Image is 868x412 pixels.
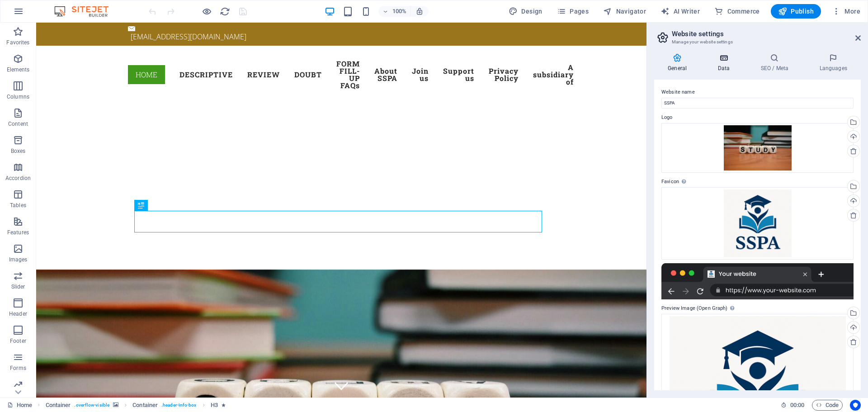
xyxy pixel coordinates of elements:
span: Design [509,7,542,16]
button: Navigator [599,4,650,19]
span: 00 00 [790,400,804,411]
i: Element contains an animation [222,403,226,407]
div: close-up-of-study-blocks-and-stacked-books-on-a-wooden-desk-symbolizing-education-and-learning-Oi... [661,123,854,173]
p: Images [9,256,28,263]
span: Navigator [603,7,646,16]
h4: SEO / Meta [747,53,806,72]
i: Reload page [220,6,230,17]
p: Footer [10,337,26,345]
button: 100% [378,6,410,17]
p: Tables [10,202,26,209]
span: . overflow-visible [74,400,109,411]
button: More [828,4,864,19]
p: Boxes [11,147,26,155]
button: Pages [553,4,592,19]
button: reload [219,6,230,17]
label: Website name [661,87,854,98]
label: Preview Image (Open Graph) [661,303,854,314]
button: Design [505,4,546,19]
a: Click to cancel selection. Double-click to open Pages [7,400,32,411]
p: Columns [7,93,29,100]
img: Editor Logo [52,6,120,17]
span: Pages [557,7,589,16]
button: Commerce [711,4,764,19]
h6: Session time [781,400,805,411]
p: Header [9,310,27,317]
label: Logo [661,112,854,123]
i: On resize automatically adjust zoom level to fit chosen device. [415,7,424,15]
button: Publish [771,4,821,19]
span: Click to select. Double-click to edit [211,400,218,411]
span: Click to select. Double-click to edit [46,400,71,411]
span: More [832,7,860,16]
input: Name... [661,98,854,109]
span: . header-info-box [161,400,197,411]
p: Forms [10,365,26,372]
h4: Languages [806,53,861,72]
span: Code [816,400,839,411]
button: AI Writer [657,4,703,19]
button: Code [812,400,843,411]
div: ChatGPTImageJul19202508_28_39PM-7ZDxxtRCWHJ7n6ev6dUdag-XKjKHqSQtZL-ackp3oiIlA.png [661,187,854,260]
span: : [797,402,798,408]
p: Favorites [6,39,29,46]
p: Accordion [5,175,31,182]
p: Content [8,120,28,128]
p: Elements [7,66,30,73]
p: Slider [11,283,25,290]
button: Usercentrics [850,400,861,411]
span: AI Writer [660,7,700,16]
label: Favicon [661,176,854,187]
h6: 100% [392,6,406,17]
button: Click here to leave preview mode and continue editing [201,6,212,17]
h2: Website settings [672,30,861,38]
span: Click to select. Double-click to edit [132,400,158,411]
span: Commerce [714,7,760,16]
h4: Data [704,53,747,72]
i: This element contains a background [113,403,118,407]
div: Design (Ctrl+Alt+Y) [505,4,546,19]
span: Publish [778,7,814,16]
nav: breadcrumb [46,400,226,411]
h3: Manage your website settings [672,38,843,46]
h4: General [654,53,704,72]
p: Features [7,229,29,236]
